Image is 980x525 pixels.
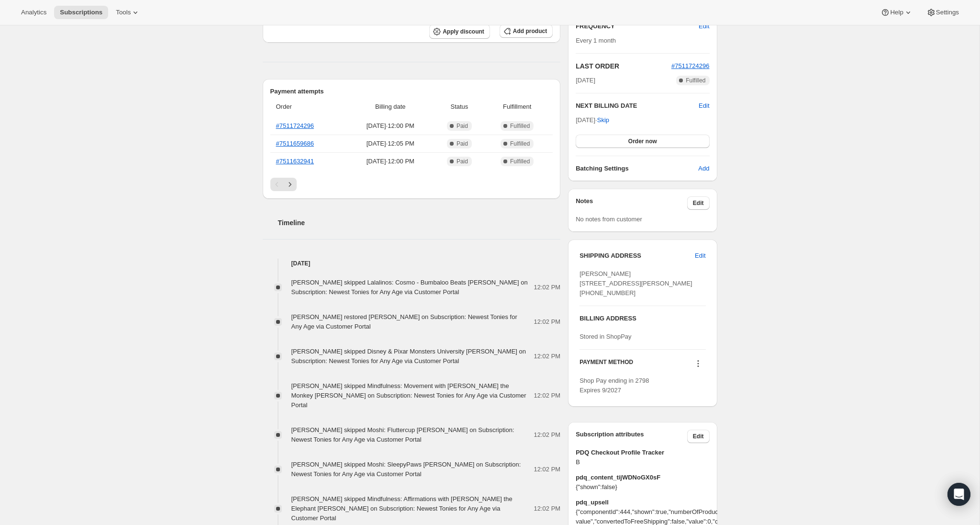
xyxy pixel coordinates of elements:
button: Settings [921,6,965,19]
span: Fulfilled [510,158,530,165]
span: B [576,457,709,467]
span: [DATE] · 12:00 PM [349,121,432,131]
span: [PERSON_NAME] restored [PERSON_NAME] on Subscription: Newest Tonies for Any Age via Customer Portal [291,313,517,330]
button: Analytics [15,6,52,19]
h4: [DATE] [263,259,561,268]
th: Order [270,96,347,117]
span: Paid [457,122,468,130]
button: Add product [500,24,553,38]
span: pdq_content_tijWDNoGX0sF [576,473,709,482]
span: Help [890,9,903,16]
button: Next [283,178,297,191]
a: #7511632941 [276,158,314,165]
span: {"shown":false} [576,482,709,492]
span: pdq_upsell [576,498,709,507]
a: #7511724296 [276,122,314,129]
h2: Payment attempts [270,87,553,96]
span: Stored in ShopPay [579,333,631,340]
h2: FREQUENCY [576,22,699,31]
span: 12:02 PM [534,430,561,440]
button: Edit [699,101,709,111]
span: Fulfillment [487,102,547,112]
span: Fulfilled [686,77,705,84]
span: Order now [628,137,657,145]
button: #7511724296 [671,61,710,71]
h3: PAYMENT METHOD [579,358,633,371]
span: Skip [597,115,609,125]
span: Paid [457,140,468,148]
button: Edit [687,196,710,210]
span: Add [698,164,709,173]
span: Every 1 month [576,37,616,44]
span: Status [437,102,482,112]
a: #7511659686 [276,140,314,147]
span: Add product [513,27,547,35]
span: Edit [695,251,705,261]
button: Tools [110,6,146,19]
h3: Notes [576,196,687,210]
span: Analytics [21,9,46,16]
span: Fulfilled [510,122,530,130]
span: [DATE] · 12:00 PM [349,157,432,166]
span: Edit [693,433,704,440]
nav: Pagination [270,178,553,191]
h3: SHIPPING ADDRESS [579,251,695,261]
span: [PERSON_NAME] skipped Disney & Pixar Monsters University [PERSON_NAME] on Subscription: Newest To... [291,348,526,365]
span: Billing date [349,102,432,112]
button: Subscriptions [54,6,108,19]
span: 12:02 PM [534,465,561,474]
h6: Batching Settings [576,164,698,173]
span: [PERSON_NAME] skipped Mindfulness: Affirmations with [PERSON_NAME] the Elephant [PERSON_NAME] on ... [291,495,512,522]
span: PDQ Checkout Profile Tracker [576,448,709,457]
h3: Subscription attributes [576,430,687,443]
span: Tools [116,9,131,16]
span: 12:02 PM [534,504,561,514]
span: [PERSON_NAME] [STREET_ADDRESS][PERSON_NAME] [PHONE_NUMBER] [579,270,692,297]
span: 12:02 PM [534,283,561,292]
button: Edit [687,430,710,443]
span: Paid [457,158,468,165]
h3: BILLING ADDRESS [579,314,705,323]
span: Edit [693,199,704,207]
h2: NEXT BILLING DATE [576,101,699,111]
button: Edit [693,19,715,34]
span: [DATE] · [576,116,609,124]
span: [DATE] [576,76,595,85]
span: Edit [699,22,709,31]
button: Edit [689,248,711,263]
button: Apply discount [429,24,490,39]
button: Add [692,161,715,176]
span: Shop Pay ending in 2798 Expires 9/2027 [579,377,649,394]
span: [PERSON_NAME] skipped Lalalinos: Cosmo - Bumbaloo Beats [PERSON_NAME] on Subscription: Newest Ton... [291,279,528,296]
span: 12:02 PM [534,317,561,327]
span: No notes from customer [576,216,642,223]
span: Fulfilled [510,140,530,148]
span: [PERSON_NAME] skipped Moshi: Fluttercup [PERSON_NAME] on Subscription: Newest Tonies for Any Age ... [291,426,514,443]
button: Help [875,6,918,19]
span: Subscriptions [60,9,102,16]
h2: Timeline [278,218,561,228]
div: Open Intercom Messenger [947,483,970,506]
button: Skip [591,113,615,128]
h2: LAST ORDER [576,61,671,71]
span: [PERSON_NAME] skipped Moshi: SleepyPaws [PERSON_NAME] on Subscription: Newest Tonies for Any Age ... [291,461,521,478]
span: Settings [936,9,959,16]
span: Apply discount [443,28,484,35]
a: #7511724296 [671,62,710,69]
button: Order now [576,135,709,148]
span: [PERSON_NAME] skipped Mindfulness: Movement with [PERSON_NAME] the Monkey [PERSON_NAME] on Subscr... [291,382,526,409]
span: 12:02 PM [534,352,561,361]
span: [DATE] · 12:05 PM [349,139,432,148]
span: 12:02 PM [534,391,561,400]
